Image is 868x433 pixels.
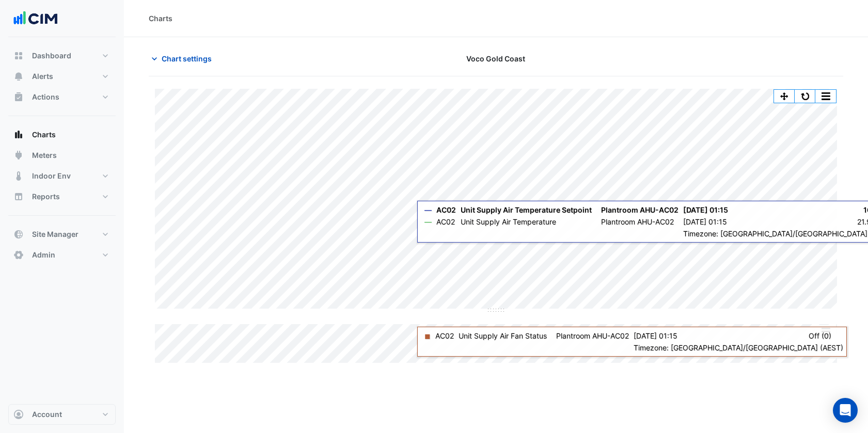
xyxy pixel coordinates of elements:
[13,130,24,140] app-icon: Charts
[13,191,24,202] app-icon: Reports
[833,398,858,423] div: Open Intercom Messenger
[815,90,836,103] button: More Options
[149,13,172,24] div: Charts
[32,71,53,82] span: Alerts
[12,8,59,29] img: Company Logo
[32,229,78,239] span: Site Manager
[149,50,218,68] button: Chart settings
[8,186,116,207] button: Reports
[32,191,60,202] span: Reports
[13,229,24,239] app-icon: Site Manager
[815,325,836,338] button: More Options
[32,130,56,140] span: Charts
[8,87,116,107] button: Actions
[32,51,71,61] span: Dashboard
[32,150,57,161] span: Meters
[13,171,24,181] app-icon: Indoor Env
[795,90,815,103] button: Reset
[13,71,24,82] app-icon: Alerts
[466,53,525,64] span: Voco Gold Coast
[32,92,59,102] span: Actions
[32,250,55,260] span: Admin
[8,145,116,166] button: Meters
[8,166,116,186] button: Indoor Env
[8,45,116,66] button: Dashboard
[13,92,24,102] app-icon: Actions
[32,409,62,420] span: Account
[8,245,116,265] button: Admin
[8,224,116,245] button: Site Manager
[13,51,24,61] app-icon: Dashboard
[774,90,795,103] button: Pan
[13,150,24,161] app-icon: Meters
[8,404,116,425] button: Account
[32,171,71,181] span: Indoor Env
[8,124,116,145] button: Charts
[8,66,116,87] button: Alerts
[162,53,212,64] span: Chart settings
[13,250,24,260] app-icon: Admin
